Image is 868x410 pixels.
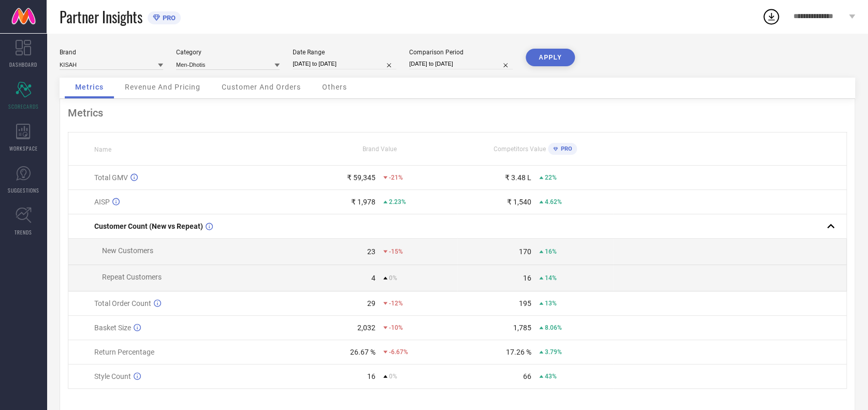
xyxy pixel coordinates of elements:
[545,348,562,356] span: 3.79%
[60,49,163,56] div: Brand
[507,198,531,206] div: ₹ 1,540
[505,173,531,182] div: ₹ 3.48 L
[367,299,375,307] div: 29
[389,174,403,181] span: -21%
[493,145,545,153] span: Competitors Value
[68,107,847,119] div: Metrics
[347,173,375,182] div: ₹ 59,345
[545,274,557,282] span: 14%
[371,274,375,282] div: 4
[125,83,200,91] span: Revenue And Pricing
[60,6,142,27] span: Partner Insights
[351,198,375,206] div: ₹ 1,978
[506,348,531,356] div: 17.26 %
[545,300,557,307] span: 13%
[545,198,562,206] span: 4.62%
[367,247,375,256] div: 23
[9,144,38,152] span: WORKSPACE
[293,58,396,69] input: Select date range
[102,246,153,255] span: New Customers
[545,324,562,331] span: 8.06%
[94,348,154,356] span: Return Percentage
[389,324,403,331] span: -10%
[94,222,203,230] span: Customer Count (New vs Repeat)
[94,372,131,380] span: Style Count
[519,299,531,307] div: 195
[357,324,375,332] div: 2,032
[526,49,575,66] button: APPLY
[8,186,39,194] span: SUGGESTIONS
[409,49,513,56] div: Comparison Period
[94,146,111,153] span: Name
[160,14,176,22] span: PRO
[102,273,162,281] span: Repeat Customers
[322,83,347,91] span: Others
[545,248,557,255] span: 16%
[94,324,131,332] span: Basket Size
[389,348,408,356] span: -6.67%
[523,372,531,380] div: 66
[363,145,397,153] span: Brand Value
[94,299,151,307] span: Total Order Count
[389,373,397,380] span: 0%
[389,248,403,255] span: -15%
[94,173,128,182] span: Total GMV
[558,145,572,152] span: PRO
[222,83,301,91] span: Customer And Orders
[523,274,531,282] div: 16
[350,348,375,356] div: 26.67 %
[409,58,513,69] input: Select comparison period
[9,61,37,68] span: DASHBOARD
[545,373,557,380] span: 43%
[389,274,397,282] span: 0%
[15,228,32,236] span: TRENDS
[8,102,39,110] span: SCORECARDS
[293,49,396,56] div: Date Range
[762,7,780,26] div: Open download list
[367,372,375,380] div: 16
[94,198,110,206] span: AISP
[176,49,280,56] div: Category
[519,247,531,256] div: 170
[545,174,557,181] span: 22%
[389,198,406,206] span: 2.23%
[75,83,104,91] span: Metrics
[389,300,403,307] span: -12%
[513,324,531,332] div: 1,785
